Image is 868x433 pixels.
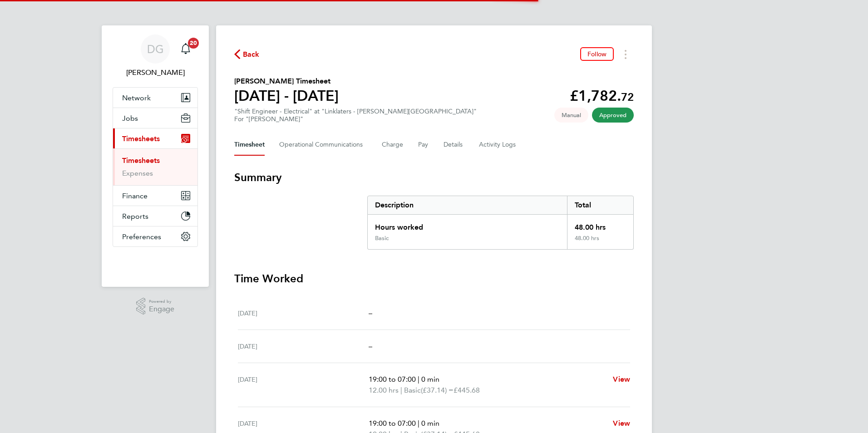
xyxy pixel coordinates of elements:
button: Follow [580,47,614,61]
span: Preferences [122,232,161,241]
a: Timesheets [122,156,160,165]
a: Powered byEngage [136,298,175,315]
span: Daniel Gwynn [113,67,198,78]
button: Preferences [113,226,197,246]
span: 20 [188,38,199,49]
span: 72 [621,90,634,103]
a: 20 [177,34,195,64]
div: Total [567,196,633,214]
button: Network [113,88,197,108]
span: Jobs [122,114,138,123]
span: (£37.14) = [421,386,454,394]
button: Activity Logs [479,134,517,156]
div: [DATE] [238,308,369,319]
span: | [418,375,419,384]
span: – [369,309,372,317]
button: Timesheets Menu [617,47,634,61]
div: [DATE] [238,341,369,352]
button: Jobs [113,108,197,128]
div: "Shift Engineer - Electrical" at "Linklaters - [PERSON_NAME][GEOGRAPHIC_DATA]" [234,108,477,123]
div: Summary [367,196,634,250]
h3: Summary [234,170,634,185]
span: £445.68 [454,386,480,394]
span: Follow [587,50,607,58]
span: Reports [122,212,148,221]
div: Hours worked [368,215,567,235]
h2: [PERSON_NAME] Timesheet [234,76,339,87]
app-decimal: £1,782. [570,87,634,104]
span: View [613,419,630,428]
span: View [613,375,630,384]
button: Timesheets [113,128,197,148]
span: | [418,419,419,428]
button: Charge [382,134,404,156]
h1: [DATE] - [DATE] [234,87,339,105]
span: 0 min [421,375,439,384]
h3: Time Worked [234,271,634,286]
span: This timesheet was manually created. [554,108,588,123]
span: 12.00 hrs [369,386,399,394]
span: Back [243,49,260,60]
span: 19:00 to 07:00 [369,419,416,428]
img: fastbook-logo-retina.png [113,256,198,271]
a: View [613,418,630,429]
button: Operational Communications [279,134,367,156]
button: Finance [113,186,197,206]
span: – [369,342,372,350]
div: Description [368,196,567,214]
div: 48.00 hrs [567,215,633,235]
span: Finance [122,192,148,200]
a: View [613,374,630,385]
span: Timesheets [122,134,160,143]
span: Powered by [149,298,174,305]
nav: Main navigation [102,25,209,287]
div: [DATE] [238,374,369,396]
a: DG[PERSON_NAME] [113,34,198,78]
span: Basic [404,385,421,396]
button: Details [444,134,464,156]
button: Timesheet [234,134,265,156]
div: 48.00 hrs [567,235,633,249]
a: Go to home page [113,256,198,271]
div: Timesheets [113,148,197,185]
span: Network [122,93,151,102]
span: This timesheet has been approved. [592,108,634,123]
button: Reports [113,206,197,226]
div: Basic [375,235,389,242]
span: 19:00 to 07:00 [369,375,416,384]
span: 0 min [421,419,439,428]
button: Pay [418,134,429,156]
span: | [400,386,402,394]
a: Expenses [122,169,153,177]
span: Engage [149,305,174,313]
button: Back [234,49,260,60]
span: DG [147,43,164,55]
div: For "[PERSON_NAME]" [234,115,477,123]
